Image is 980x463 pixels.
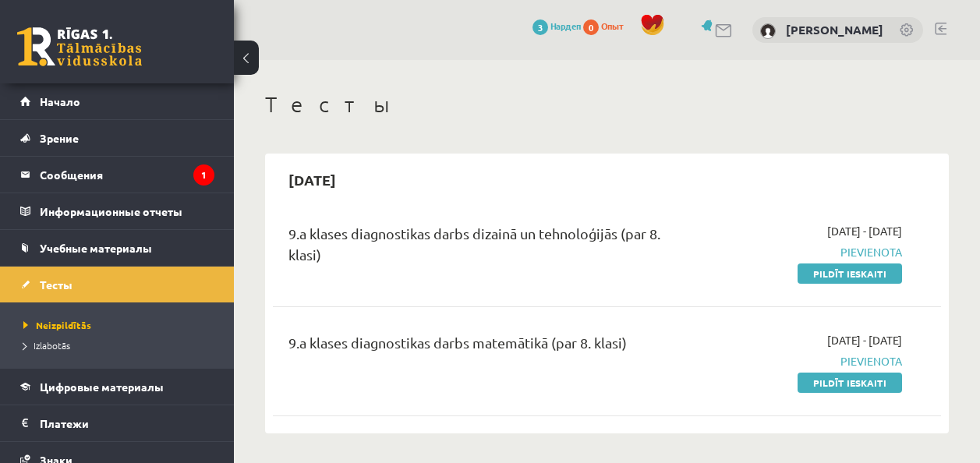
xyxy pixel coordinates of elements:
[20,83,214,119] a: Начало
[193,164,214,186] i: 1
[40,131,79,145] span: Зрение
[23,339,70,352] span: Izlabotās
[798,263,902,284] a: Pildīt ieskaiti
[760,23,776,39] img: Наталья Гроц
[786,22,883,37] a: [PERSON_NAME]
[827,332,902,348] span: [DATE] - [DATE]
[273,161,352,198] h2: [DATE]
[20,230,214,266] a: Учебные материалы
[40,380,164,394] span: Цифровые материалы
[583,19,599,35] span: 0
[827,223,902,239] span: [DATE] - [DATE]
[17,27,142,66] a: Rīgas 1. Tālmācības vidusskola
[23,338,218,352] a: Izlabotās
[532,19,548,35] span: 3
[583,19,632,32] a: 0 Опыт
[288,332,690,361] div: 9.a klases diagnostikas darbs matemātikā (par 8. klasi)
[20,193,214,229] a: Информационные отчеты
[20,120,214,156] a: Зрение
[265,91,949,118] h1: Тесты
[40,204,182,218] font: Информационные отчеты
[20,405,214,441] a: Платежи
[20,369,214,405] a: Цифровые материалы
[23,318,218,332] a: Neizpildītās
[798,373,902,393] a: Pildīt ieskaiti
[40,94,80,108] span: Начало
[40,241,152,255] span: Учебные материалы
[713,244,902,260] span: Pievienota
[20,267,214,302] a: Тесты
[532,19,581,32] a: 3 Нардеп
[713,353,902,369] span: Pievienota
[550,19,581,32] span: Нардеп
[40,416,89,430] font: Платежи
[40,168,103,182] font: Сообщения
[40,277,73,292] span: Тесты
[601,19,624,32] span: Опыт
[23,319,91,331] span: Neizpildītās
[288,223,690,273] div: 9.a klases diagnostikas darbs dizainā un tehnoloģijās (par 8. klasi)
[20,157,214,193] a: Сообщения1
